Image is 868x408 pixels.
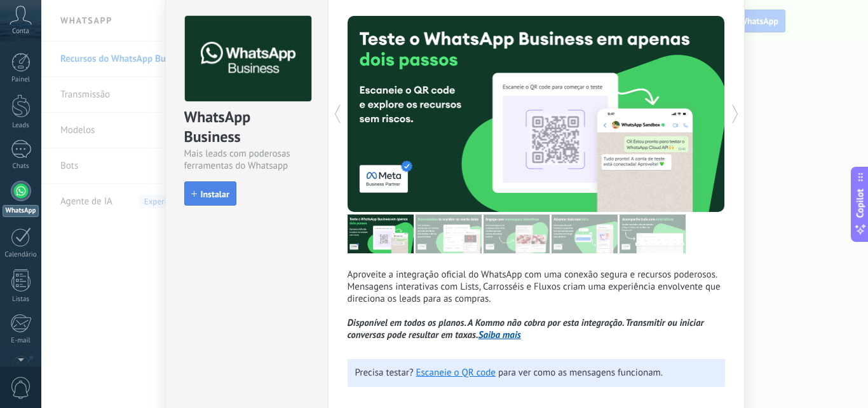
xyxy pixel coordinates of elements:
[620,215,686,253] img: tour_image_46dcd16e2670e67c1b8e928eefbdcce9.png
[3,295,39,304] div: Listas
[355,367,414,379] span: Precisa testar?
[184,148,309,172] div: Mais leads com poderosas ferramentas do Whatsapp
[201,190,229,199] span: Instalar
[348,317,704,341] i: Disponível em todos os planos. A Kommo não cobra por esta integração. Transmitir ou iniciar conve...
[3,337,39,345] div: E-mail
[3,251,39,259] div: Calendário
[184,181,236,206] button: Instalar
[3,205,39,217] div: WhatsApp
[3,162,39,171] div: Chats
[12,27,29,36] span: Conta
[416,367,496,379] a: Escaneie o QR code
[484,215,550,253] img: tour_image_87c31d5c6b42496d4b4f28fbf9d49d2b.png
[478,329,521,341] a: Saiba mais
[184,107,309,148] div: WhatsApp Business
[348,215,414,253] img: tour_image_af96a8ccf0f3a66e7f08a429c7d28073.png
[854,188,867,218] span: Copilot
[185,16,311,102] img: logo_main.png
[416,215,482,253] img: tour_image_6cf6297515b104f916d063e49aae351c.png
[552,215,618,253] img: tour_image_58a1c38c4dee0ce492f4b60cdcddf18a.png
[498,367,663,379] span: para ver como as mensagens funcionam.
[348,269,725,341] p: Aproveite a integração oficial do WhatsApp com uma conexão segura e recursos poderosos. Mensagens...
[3,76,39,84] div: Painel
[3,122,39,130] div: Leads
